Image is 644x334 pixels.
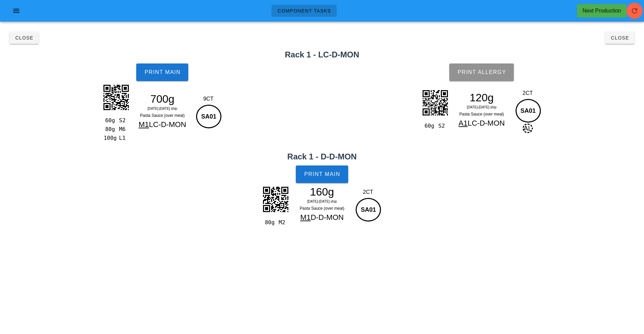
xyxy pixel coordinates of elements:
[116,134,130,143] div: L1
[149,120,186,129] span: LC-D-MON
[9,32,39,44] button: Close
[116,116,130,125] div: S2
[467,105,496,109] span: [DATE]-[DATE] ship
[452,111,511,118] div: Pasta Sauce (over meal)
[277,8,331,14] span: Component Tasks
[422,122,435,130] div: 60g
[276,218,290,227] div: M2
[133,112,192,119] div: Pasta Sauce (over meal)
[102,116,116,125] div: 60g
[311,213,344,222] span: D-D-MON
[139,120,149,129] span: M1
[418,86,452,120] img: VQhxVpsxBIYGw7GtfIogICEEpY02ErIRbLKVhBCUNtpIyEawyVYSQlDaaCMhG8EmW0kIQWmjjYRsBJtsJSEEpY02ErIRbLLVD...
[293,205,352,212] div: Pasta Sauce (over meal)
[514,89,542,97] div: 2CT
[99,80,133,114] img: iWwh5hwwhTMdmDYGlDFnbKk8RBEIIQWmjTQjZCDbZKoQQlDbahJCNYJOtQghBaaNNCNkINtkqhBCUNtqEkI1gk61CCEFpo00I...
[148,107,177,110] span: [DATE]-[DATE] ship
[144,69,181,75] span: Print Main
[516,99,541,123] div: SA01
[611,35,629,41] span: Close
[15,35,33,41] span: Close
[452,93,511,103] div: 120g
[133,94,192,104] div: 700g
[102,134,116,143] div: 100g
[307,200,337,203] span: [DATE]-[DATE] ship
[293,187,352,197] div: 160g
[458,119,468,127] span: A1
[271,5,337,17] a: Component Tasks
[4,49,640,61] h2: Rack 1 - LC-D-MON
[304,171,340,177] span: Print Main
[457,69,506,75] span: Print Allergy
[354,188,382,196] div: 2CT
[436,122,450,130] div: S2
[259,182,292,216] img: ZHIa8lbCtEVcXE5D3REakNiqr8sbusEPKHKjccJAoRX5KRQ51YcatCulSRdZrOkAA5h8Aly5pLJyuHkGU1EEJCyDIElqUThYS...
[196,105,221,128] div: SA01
[449,63,514,81] button: Print Allergy
[136,63,188,81] button: Print Main
[582,7,621,15] div: Next Production
[194,95,222,103] div: 9CT
[523,124,533,133] span: AL
[102,125,116,134] div: 80g
[116,125,130,134] div: M6
[468,119,505,127] span: LC-D-MON
[296,165,348,183] button: Print Main
[605,32,635,44] button: Close
[4,151,640,163] h2: Rack 1 - D-D-MON
[300,213,311,222] span: M1
[356,198,381,222] div: SA01
[262,218,276,227] div: 80g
